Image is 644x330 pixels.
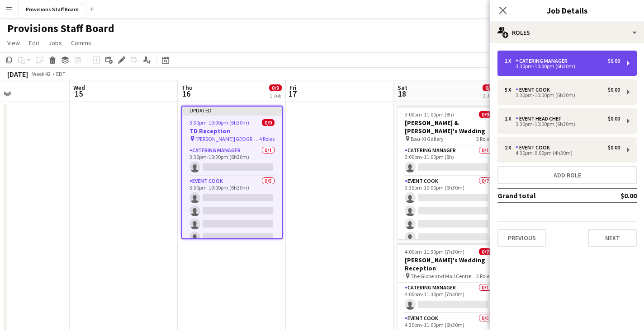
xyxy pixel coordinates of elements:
[398,119,499,135] h3: [PERSON_NAME] & [PERSON_NAME]'s Wedding
[7,22,114,35] h1: Provisions Staff Board
[30,70,52,77] span: Week 42
[608,87,620,93] div: $0.00
[516,87,554,93] div: Event Cook
[505,116,516,122] div: 1 x
[398,283,499,313] app-card-role: Catering Manager0/14:00pm-11:30pm (7h30m)
[505,93,620,98] div: 3:30pm-10:00pm (6h30m)
[411,273,471,279] span: The Globe and Mail Centre
[505,151,620,155] div: 4:30pm-9:00pm (4h30m)
[483,92,497,99] div: 2 Jobs
[608,116,620,122] div: $0.00
[181,84,193,92] span: Thu
[505,122,620,126] div: 3:30pm-10:00pm (6h30m)
[588,229,637,247] button: Next
[479,248,492,255] span: 0/7
[594,188,637,203] td: $0.00
[7,70,28,79] div: [DATE]
[396,88,407,99] span: 18
[73,84,85,92] span: Wed
[182,107,282,114] div: Updated
[505,144,516,151] div: 2 x
[398,145,499,176] app-card-role: Catering Manager0/13:00pm-11:00pm (8h)
[25,37,43,49] a: Edit
[398,176,499,285] app-card-role: Event Cook0/73:30pm-10:00pm (6h30m)
[608,144,620,151] div: $0.00
[7,39,20,47] span: View
[405,111,454,118] span: 3:00pm-11:00pm (8h)
[289,84,297,92] span: Fri
[476,135,492,142] span: 3 Roles
[259,135,275,142] span: 4 Roles
[56,70,66,77] div: EDT
[497,188,594,203] td: Grand total
[490,22,644,43] div: Roles
[189,119,249,126] span: 3:30pm-10:00pm (6h30m)
[505,64,620,69] div: 3:30pm-10:00pm (6h30m)
[19,0,86,18] button: Provisions Staff Board
[497,166,637,184] button: Add role
[180,88,193,99] span: 16
[29,39,39,47] span: Edit
[195,135,259,142] span: [PERSON_NAME][GEOGRAPHIC_DATA][PERSON_NAME]
[45,37,66,49] a: Jobs
[398,84,407,92] span: Sat
[182,176,282,259] app-card-role: Event Cook0/53:30pm-10:00pm (6h30m)
[398,106,499,239] app-job-card: 3:00pm-11:00pm (8h)0/9[PERSON_NAME] & [PERSON_NAME]'s Wedding Bau-Xi Gallery3 RolesCatering Manag...
[67,37,95,49] a: Comms
[479,111,492,118] span: 0/9
[71,39,91,47] span: Comms
[48,39,62,47] span: Jobs
[4,37,24,49] a: View
[398,256,499,272] h3: [PERSON_NAME]'s Wedding Reception
[505,58,516,64] div: 1 x
[405,248,464,255] span: 4:00pm-11:30pm (7h30m)
[516,58,571,64] div: Catering Manager
[516,116,565,122] div: Event Head Chef
[608,58,620,64] div: $0.00
[476,273,492,279] span: 3 Roles
[505,87,516,93] div: 5 x
[262,119,275,126] span: 0/9
[72,88,85,99] span: 15
[181,106,283,239] app-job-card: Updated3:30pm-10:00pm (6h30m)0/9TD Reception [PERSON_NAME][GEOGRAPHIC_DATA][PERSON_NAME]4 RolesCa...
[269,84,282,91] span: 0/9
[516,144,554,151] div: Event Cook
[182,145,282,176] app-card-role: Catering Manager0/13:30pm-10:00pm (6h30m)
[288,88,297,99] span: 17
[483,84,498,91] span: 0/16
[411,135,444,142] span: Bau-Xi Gallery
[182,127,282,135] h3: TD Reception
[497,229,546,247] button: Previous
[490,5,644,16] h3: Job Details
[270,92,281,99] div: 1 Job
